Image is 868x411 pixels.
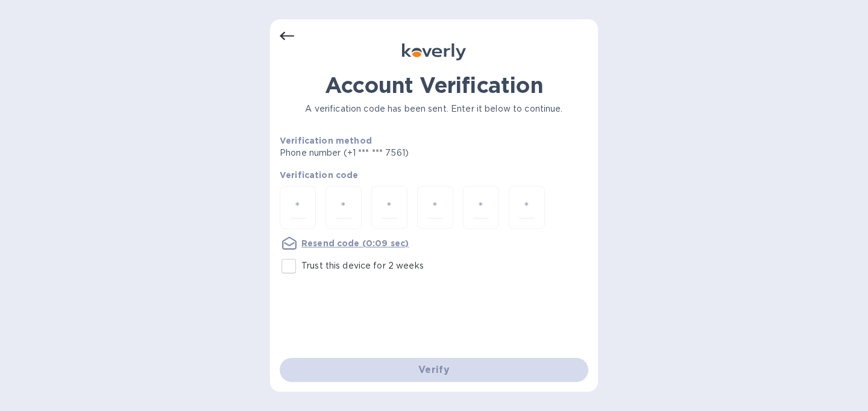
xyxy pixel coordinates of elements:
[301,238,409,248] u: Resend code (0:09 sec)
[301,260,424,272] p: Trust this device for 2 weeks
[280,147,501,159] p: Phone number (+1 *** *** 7561)
[280,136,372,145] b: Verification method
[280,103,588,115] p: A verification code has been sent. Enter it below to continue.
[280,169,588,181] p: Verification code
[280,72,588,98] h1: Account Verification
